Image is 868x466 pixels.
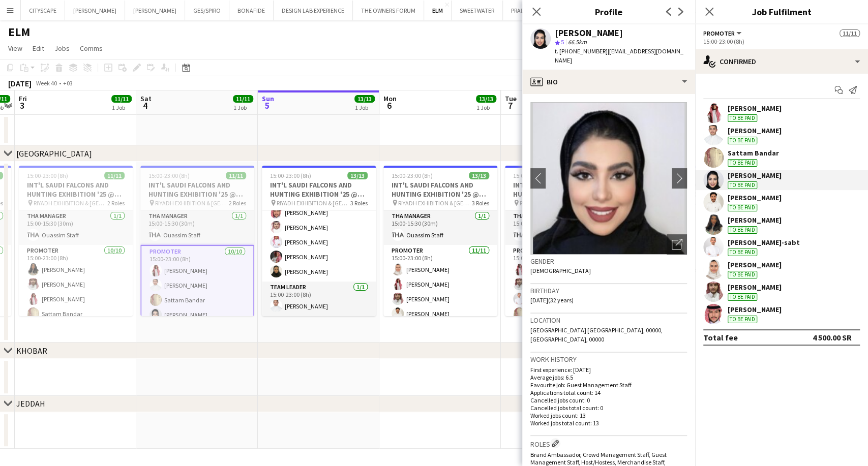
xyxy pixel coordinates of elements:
[728,114,757,122] div: To be paid
[728,215,782,225] div: [PERSON_NAME]
[262,94,274,103] span: Sun
[472,199,489,207] span: 3 Roles
[8,24,30,40] h1: ELM
[728,204,757,211] div: To be paid
[728,126,782,135] div: [PERSON_NAME]
[728,104,782,113] div: [PERSON_NAME]
[840,29,860,37] span: 11/11
[728,159,757,167] div: To be paid
[728,248,757,256] div: To be paid
[728,271,757,278] div: To be paid
[19,245,133,412] app-card-role: Promoter10/1015:00-23:00 (8h)[PERSON_NAME][PERSON_NAME][PERSON_NAME]Sattam Bandar
[28,42,48,55] a: Edit
[566,38,589,46] span: 66.5km
[107,199,125,207] span: 2 Roles
[530,267,591,274] span: [DEMOGRAPHIC_DATA]
[530,381,687,389] p: Favourite job: Guest Management Staff
[522,5,695,18] h3: Profile
[16,346,47,356] div: KHOBAR
[21,1,65,20] button: CITYSCAPE
[233,95,253,103] span: 11/11
[555,47,683,64] span: | [EMAIL_ADDRESS][DOMAIN_NAME]
[522,70,695,94] div: Bio
[503,1,537,20] button: PRADA
[695,49,868,74] div: Confirmed
[140,180,254,199] h3: INT'L SAUDI FALCONS AND HUNTING EXHIBITION '25 @ [GEOGRAPHIC_DATA] - [GEOGRAPHIC_DATA]
[703,332,738,343] div: Total fee
[50,42,74,55] a: Jobs
[530,326,663,343] span: [GEOGRAPHIC_DATA] [GEOGRAPHIC_DATA], 00000, [GEOGRAPHIC_DATA], 00000
[140,245,254,414] app-card-role: Promoter10/1015:00-23:00 (8h)[PERSON_NAME][PERSON_NAME]Sattam Bandar[PERSON_NAME]
[728,193,782,202] div: [PERSON_NAME]
[695,5,868,18] h3: Job Fulfilment
[555,47,608,55] span: t. [PHONE_NUMBER]
[530,316,687,325] h3: Location
[16,148,92,159] div: [GEOGRAPHIC_DATA]
[350,199,368,207] span: 3 Roles
[728,148,779,158] div: Sattam Bandar
[262,166,376,316] app-job-card: 15:00-23:00 (8h)13/13INT'L SAUDI FALCONS AND HUNTING EXHIBITION '25 @ [GEOGRAPHIC_DATA] - [GEOGRA...
[728,283,782,292] div: [PERSON_NAME]
[530,374,687,381] p: Average jobs: 6.5
[19,166,133,316] app-job-card: 15:00-23:00 (8h)11/11INT'L SAUDI FALCONS AND HUNTING EXHIBITION '25 @ [GEOGRAPHIC_DATA] - [GEOGRA...
[530,419,687,427] p: Worked jobs total count: 13
[229,199,246,207] span: 2 Roles
[530,355,687,364] h3: Work history
[513,172,554,179] span: 15:00-23:00 (8h)
[382,100,397,111] span: 6
[469,172,489,179] span: 13/13
[65,1,125,20] button: [PERSON_NAME]
[728,316,757,323] div: To be paid
[54,44,70,53] span: Jobs
[383,245,497,427] app-card-role: Promoter11/1115:00-23:00 (8h)[PERSON_NAME][PERSON_NAME][PERSON_NAME][PERSON_NAME]
[476,104,496,111] div: 1 Job
[274,1,353,20] button: DESIGN LAB EXPERIENCE
[530,257,687,266] h3: Gender
[667,234,687,255] div: Open photos pop-in
[17,100,27,111] span: 3
[140,94,152,103] span: Sat
[8,44,22,53] span: View
[728,181,757,189] div: To be paid
[728,238,800,247] div: [PERSON_NAME]-sabt
[728,293,757,301] div: To be paid
[728,305,782,314] div: [PERSON_NAME]
[63,79,73,87] div: +03
[398,199,472,207] span: RIYADH EXHIBITION & [GEOGRAPHIC_DATA] - [GEOGRAPHIC_DATA]
[505,166,619,316] app-job-card: 15:00-23:00 (8h)13/13INT'L SAUDI FALCONS AND HUNTING EXHIBITION '25 @ [GEOGRAPHIC_DATA] - [GEOGRA...
[139,100,152,111] span: 4
[503,100,517,111] span: 7
[520,199,593,207] span: RIYADH EXHIBITION & [GEOGRAPHIC_DATA] - [GEOGRAPHIC_DATA]
[392,172,433,179] span: 15:00-23:00 (8h)
[33,44,44,53] span: Edit
[148,172,190,179] span: 15:00-23:00 (8h)
[270,172,311,179] span: 15:00-23:00 (8h)
[112,104,131,111] div: 1 Job
[355,104,374,111] div: 1 Job
[347,172,368,179] span: 13/13
[383,94,397,103] span: Mon
[260,100,274,111] span: 5
[4,42,26,55] a: View
[530,286,687,295] h3: Birthday
[530,389,687,396] p: Applications total count: 14
[8,78,32,88] div: [DATE]
[383,166,497,316] app-job-card: 15:00-23:00 (8h)13/13INT'L SAUDI FALCONS AND HUNTING EXHIBITION '25 @ [GEOGRAPHIC_DATA] - [GEOGRA...
[104,172,125,179] span: 11/11
[262,282,376,316] app-card-role: Team Leader1/115:00-23:00 (8h)[PERSON_NAME]
[703,29,743,37] button: Promoter
[140,210,254,245] app-card-role: THA Manager1/115:00-15:30 (30m)Ouassim Staff
[424,1,452,20] button: ELM
[703,38,860,45] div: 15:00-23:00 (8h)
[530,404,687,412] p: Cancelled jobs total count: 0
[555,28,623,38] div: [PERSON_NAME]
[111,95,132,103] span: 11/11
[383,210,497,245] app-card-role: THA Manager1/115:00-15:30 (30m)Ouassim Staff
[125,1,185,20] button: [PERSON_NAME]
[19,94,27,103] span: Fri
[233,104,253,111] div: 1 Job
[505,245,619,427] app-card-role: Promoter11/1115:00-23:00 (8h)[PERSON_NAME][PERSON_NAME][PERSON_NAME]-sabtSattam Bandar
